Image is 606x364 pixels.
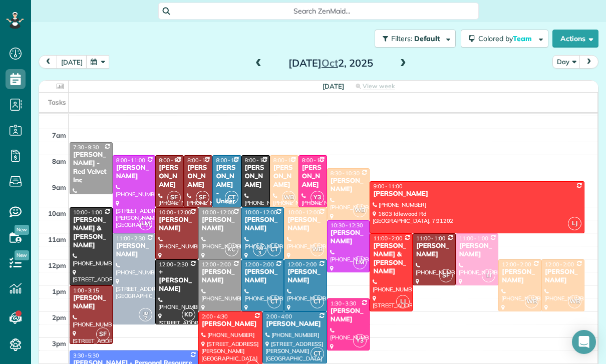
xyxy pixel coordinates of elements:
span: WB [353,204,367,217]
div: [PERSON_NAME] [116,242,153,259]
div: [PERSON_NAME] [273,164,295,189]
div: [PERSON_NAME] & [PERSON_NAME] [73,216,110,250]
button: Filters: Default [375,30,456,48]
div: [PERSON_NAME] [373,190,581,198]
span: 11:00 - 1:00 [416,235,445,242]
span: New [15,225,29,235]
div: [PERSON_NAME] & [PERSON_NAME] [373,242,410,276]
span: 8:00 - 10:00 [273,157,302,164]
div: [PERSON_NAME] [330,307,367,324]
span: 8:00 - 10:00 [302,157,331,164]
span: CT [267,295,281,308]
h2: [DATE] 2, 2025 [268,58,393,69]
div: [PERSON_NAME] [201,320,259,328]
button: Actions [552,30,598,48]
span: LM [139,217,152,230]
span: 8:00 - 10:00 [187,157,216,164]
span: 8:30 - 10:30 [331,170,360,177]
div: [PERSON_NAME] [544,268,581,285]
span: Y3 [353,334,367,347]
div: [PERSON_NAME] - Red Velvet Inc [73,151,110,185]
div: [PERSON_NAME] [73,294,110,311]
div: [PERSON_NAME] [244,164,267,189]
div: Open Intercom Messenger [572,330,596,354]
span: KD [182,308,195,321]
span: 1:00 - 3:15 [73,287,99,294]
div: [PERSON_NAME] [187,164,209,189]
span: Team [513,34,533,43]
div: +[PERSON_NAME] [158,268,195,293]
span: 1:30 - 3:30 [331,300,357,307]
span: 1pm [52,287,66,295]
div: [PERSON_NAME] [244,268,281,285]
span: 3pm [52,339,66,347]
div: [PERSON_NAME] [265,320,324,328]
span: LI [482,269,495,282]
span: [DATE] [323,82,344,90]
span: 2:00 - 4:30 [202,313,228,320]
small: 3 [253,248,266,258]
span: 12:00 - 2:00 [245,261,274,268]
span: Colored by [478,34,535,43]
span: 12:00 - 2:00 [287,261,317,268]
span: 11am [48,235,66,243]
div: [PERSON_NAME] - Under Car Plus [215,164,238,223]
button: prev [39,55,58,69]
span: LJ [568,217,581,230]
div: [PERSON_NAME] [158,164,181,189]
span: SF [167,191,181,204]
div: [PERSON_NAME] [330,229,367,246]
span: 9am [52,183,66,191]
button: Day [552,55,580,69]
div: [PERSON_NAME] [459,242,496,259]
div: [PERSON_NAME] [201,268,238,285]
span: CT [267,243,281,256]
span: 10:00 - 1:00 [73,209,102,216]
span: WB [525,295,538,308]
span: CT [311,347,324,360]
span: 2pm [52,313,66,321]
span: 8:00 - 11:00 [116,157,145,164]
span: 9:00 - 11:00 [373,183,402,190]
span: 2:00 - 4:00 [266,313,292,320]
span: 12:00 - 2:00 [545,261,574,268]
span: 11:00 - 2:30 [116,235,145,242]
span: WB [568,295,581,308]
div: [PERSON_NAME] [244,216,281,233]
span: KC [225,243,238,256]
span: 8:00 - 10:00 [245,157,274,164]
span: 8:00 - 10:00 [159,157,188,164]
div: [PERSON_NAME] [158,216,195,233]
div: [PERSON_NAME] [201,216,238,233]
span: 7am [52,131,66,139]
div: [PERSON_NAME] [116,164,153,181]
span: Filters: [391,34,412,43]
span: 11:00 - 1:00 [459,235,488,242]
span: Y3 [311,191,324,204]
button: [DATE] [57,55,87,69]
span: 12:00 - 2:00 [502,261,531,268]
span: CT [311,295,324,308]
span: New [15,250,29,260]
span: 10:00 - 12:00 [287,209,320,216]
span: SF [196,191,209,204]
span: AM [256,245,263,251]
span: CT [225,191,238,204]
span: 11:00 - 2:00 [373,235,402,242]
span: 10:00 - 12:00 [202,209,234,216]
span: 10:00 - 12:00 [159,209,191,216]
span: LJ [396,295,410,308]
div: [PERSON_NAME] [301,164,324,189]
div: [PERSON_NAME] [416,242,453,259]
span: 10:30 - 12:30 [331,222,363,229]
span: 7:30 - 9:30 [73,144,99,151]
span: Oct [322,57,338,69]
button: next [579,55,598,69]
span: 12pm [48,261,66,269]
div: [PERSON_NAME] [330,177,367,194]
span: View week [363,82,395,90]
span: 8:00 - 10:00 [216,157,245,164]
span: 8am [52,157,66,165]
a: Filters: Default [370,30,456,48]
span: Default [414,34,441,43]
